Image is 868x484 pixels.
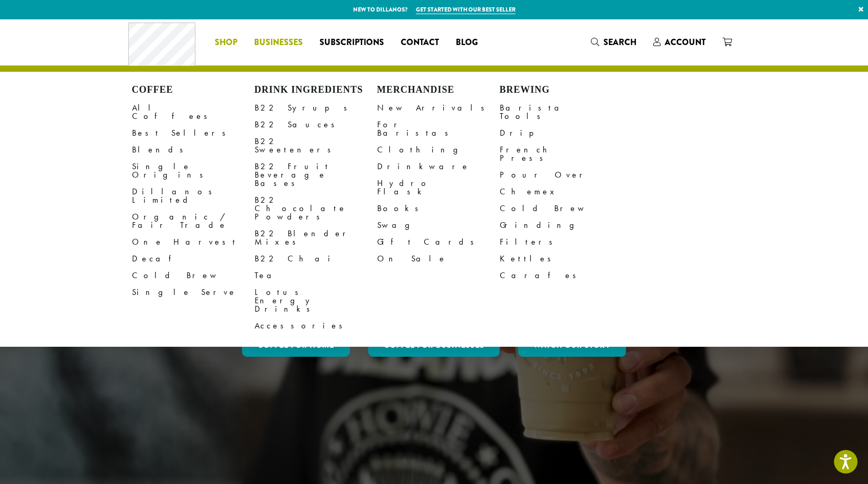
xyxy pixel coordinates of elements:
[132,250,255,267] a: Decaf
[255,225,377,250] a: B22 Blender Mixes
[132,100,255,125] a: All Coffees
[377,116,500,141] a: For Baristas
[401,36,439,49] span: Contact
[377,158,500,175] a: Drinkware
[416,5,515,14] a: Get started with our best seller
[132,141,255,158] a: Blends
[255,116,377,133] a: B22 Sauces
[603,36,636,48] span: Search
[132,208,255,234] a: Organic / Fair Trade
[665,36,706,48] span: Account
[500,84,622,96] h4: Brewing
[255,284,377,317] a: Lotus Energy Drinks
[132,234,255,250] a: One Harvest
[456,36,478,49] span: Blog
[255,158,377,192] a: B22 Fruit Beverage Bases
[320,36,384,49] span: Subscriptions
[500,125,622,141] a: Drip
[132,284,255,301] a: Single Serve
[255,84,377,96] h4: Drink Ingredients
[500,217,622,234] a: Grinding
[500,200,622,217] a: Cold Brew
[255,317,377,334] a: Accessories
[377,141,500,158] a: Clothing
[132,183,255,208] a: Dillanos Limited
[215,36,237,49] span: Shop
[132,267,255,284] a: Cold Brew
[583,34,645,51] a: Search
[255,267,377,284] a: Tea
[377,84,500,96] h4: Merchandise
[500,267,622,284] a: Carafes
[500,167,622,183] a: Pour Over
[377,100,500,116] a: New Arrivals
[377,200,500,217] a: Books
[255,100,377,116] a: B22 Syrups
[255,192,377,225] a: B22 Chocolate Powders
[500,100,622,125] a: Barista Tools
[500,234,622,250] a: Filters
[132,158,255,183] a: Single Origins
[377,234,500,250] a: Gift Cards
[500,250,622,267] a: Kettles
[255,250,377,267] a: B22 Chai
[255,133,377,158] a: B22 Sweeteners
[500,141,622,167] a: French Press
[254,36,303,49] span: Businesses
[206,34,246,51] a: Shop
[500,183,622,200] a: Chemex
[377,175,500,200] a: Hydro Flask
[132,125,255,141] a: Best Sellers
[377,250,500,267] a: On Sale
[132,84,255,96] h4: Coffee
[377,217,500,234] a: Swag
